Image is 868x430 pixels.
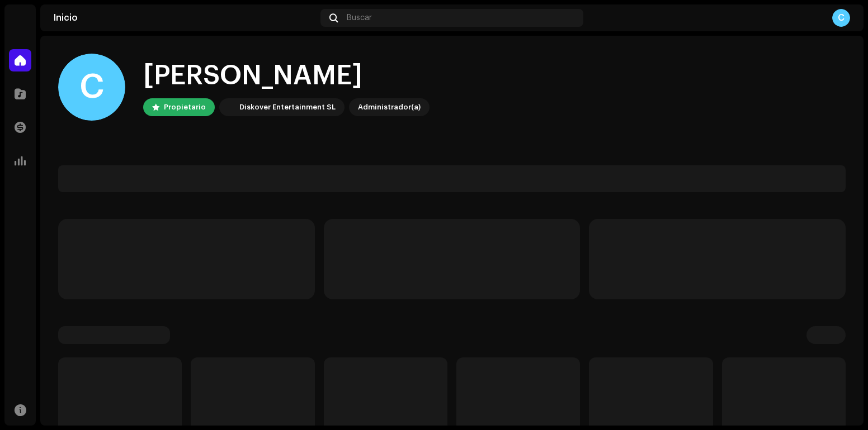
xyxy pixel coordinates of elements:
div: Diskover Entertainment SL [239,101,336,114]
div: Propietario [164,101,206,114]
span: Buscar [347,13,372,22]
div: Inicio [54,13,316,22]
div: C [58,54,125,121]
div: C [832,9,850,27]
div: [PERSON_NAME] [143,58,430,94]
div: Administrador(a) [358,101,421,114]
img: 297a105e-aa6c-4183-9ff4-27133c00f2e2 [221,101,235,114]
